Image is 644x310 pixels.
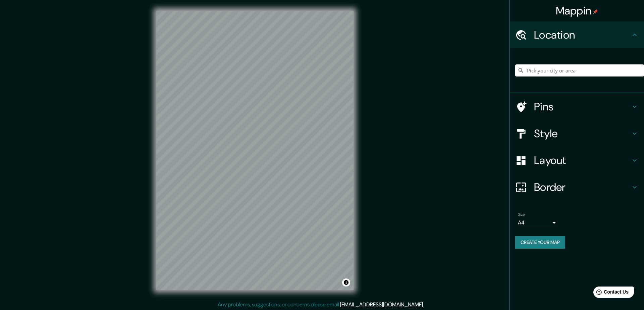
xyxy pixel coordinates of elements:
a: [EMAIL_ADDRESS][DOMAIN_NAME] [340,301,423,308]
button: Create your map [515,236,565,249]
h4: Location [534,28,631,42]
label: Size [518,212,525,217]
button: Toggle attribution [342,278,350,287]
h4: Pins [534,100,631,113]
h4: Layout [534,154,631,167]
div: . [425,301,426,309]
canvas: Map [156,11,354,290]
iframe: Help widget launcher [584,284,637,303]
div: Location [510,21,644,48]
div: Border [510,174,644,201]
div: . [424,301,425,309]
input: Pick your city or area [515,64,644,76]
div: A4 [518,217,558,228]
p: Any problems, suggestions, or concerns please email . [218,301,424,309]
h4: Style [534,127,631,140]
div: Layout [510,147,644,174]
h4: Border [534,180,631,194]
div: Pins [510,93,644,120]
div: Style [510,120,644,147]
h4: Mappin [556,4,598,17]
img: pin-icon.png [593,9,598,14]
